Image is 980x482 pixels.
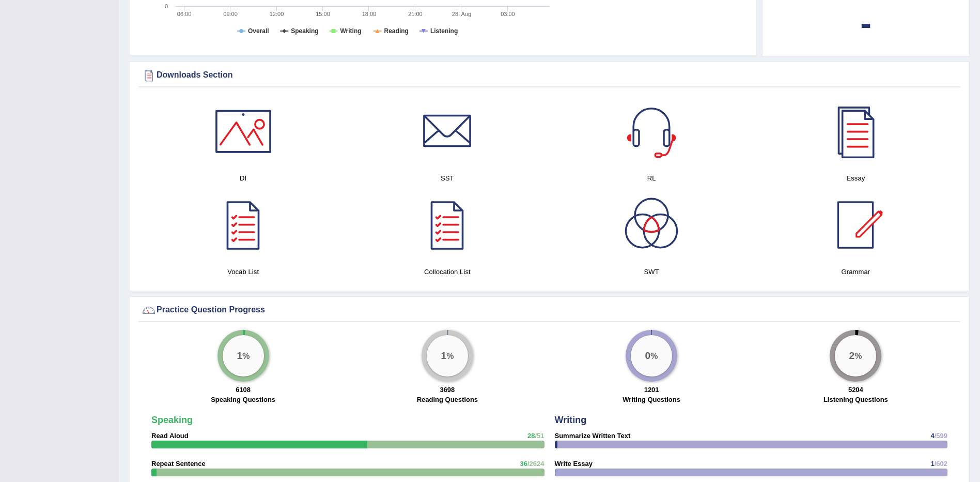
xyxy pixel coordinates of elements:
div: Practice Question Progress [141,303,958,318]
h4: DI [146,173,340,184]
text: 15:00 [316,11,330,17]
div: Downloads Section [141,68,958,83]
h4: Grammar [759,266,953,277]
label: Listening Questions [823,395,888,404]
text: 06:00 [177,11,192,17]
big: 1 [237,350,242,361]
div: % [223,335,264,376]
span: 4 [930,432,934,440]
strong: Speaking [151,415,193,425]
h4: Essay [759,173,953,184]
text: 0 [165,3,168,9]
h4: RL [555,173,749,184]
strong: Read Aloud [151,432,189,440]
text: 18:00 [362,11,377,17]
span: 1 [930,460,934,468]
span: /599 [935,432,947,440]
h4: SWT [555,266,749,277]
h4: SST [350,173,544,184]
strong: Write Essay [555,460,593,468]
strong: 3698 [440,386,455,394]
div: % [427,335,468,376]
span: /51 [535,432,544,440]
label: Reading Questions [417,395,478,404]
strong: 5204 [848,386,863,394]
text: 12:00 [270,11,284,17]
strong: 1201 [644,386,659,394]
text: 09:00 [223,11,238,17]
strong: 6108 [236,386,251,394]
div: % [631,335,672,376]
b: - [860,4,872,42]
tspan: Reading [384,27,409,35]
label: Speaking Questions [211,395,275,404]
strong: Summarize Written Text [555,432,631,440]
strong: Writing [555,415,587,425]
tspan: Writing [340,27,361,35]
text: 21:00 [408,11,423,17]
big: 2 [849,350,855,361]
big: 0 [645,350,651,361]
span: /2624 [527,460,545,468]
tspan: Listening [430,27,458,35]
h4: Vocab List [146,266,340,277]
strong: Repeat Sentence [151,460,206,468]
tspan: Speaking [291,27,318,35]
span: 28 [527,432,535,440]
span: 36 [520,460,527,468]
tspan: Overall [248,27,269,35]
div: % [835,335,876,376]
span: /602 [935,460,947,468]
tspan: 28. Aug [452,11,471,17]
label: Writing Questions [623,395,680,404]
text: 03:00 [501,11,515,17]
big: 1 [441,350,446,361]
h4: Collocation List [350,266,544,277]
